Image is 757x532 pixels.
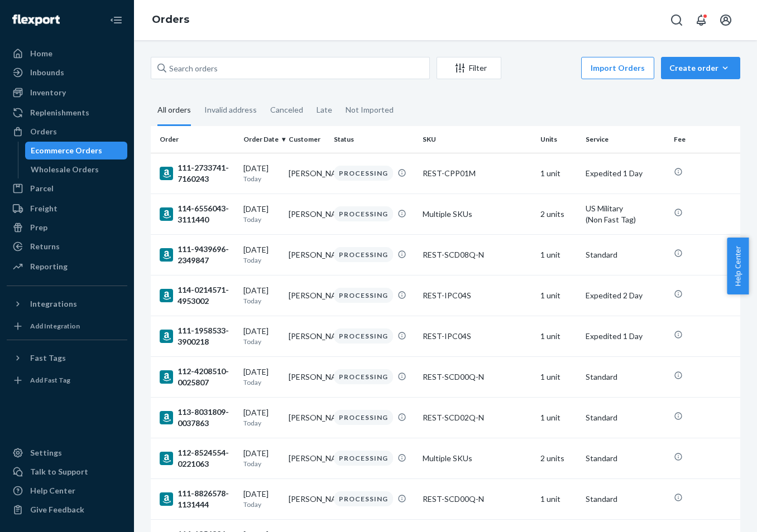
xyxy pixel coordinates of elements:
[334,491,393,506] div: PROCESSING
[284,316,329,356] td: [PERSON_NAME]
[586,203,665,214] p: US Military
[423,412,531,423] div: REST-SCD02Q-N
[31,164,99,175] div: Wholesale Orders
[423,494,531,505] div: REST-SCD00Q-N
[715,9,737,31] button: Open account menu
[317,95,332,124] div: Late
[204,95,257,124] div: Invalid address
[243,204,280,224] div: [DATE]
[536,194,581,234] td: 2 units
[270,95,303,124] div: Canceled
[334,206,393,221] div: PROCESSING
[586,371,665,383] p: Standard
[243,459,280,468] p: Today
[243,407,280,428] div: [DATE]
[30,241,60,252] div: Returns
[334,328,393,344] div: PROCESSING
[31,145,102,156] div: Ecommerce Orders
[160,162,234,185] div: 111-2733741-7160243
[586,214,665,225] div: (Non Fast Tag)
[418,438,536,478] td: Multiple SKUs
[727,238,749,294] button: Help Center
[586,494,665,505] p: Standard
[7,104,127,122] a: Replenishments
[7,84,127,101] a: Inventory
[30,107,89,118] div: Replenishments
[30,183,54,194] div: Parcel
[536,438,581,478] td: 2 units
[30,321,80,331] div: Add Integration
[7,180,127,197] a: Parcel
[586,412,665,423] p: Standard
[423,168,531,179] div: REST-CPP01M
[7,295,127,313] button: Integrations
[157,95,191,126] div: All orders
[586,453,665,464] p: Standard
[418,126,536,153] th: SKU
[7,317,127,335] a: Add Integration
[437,62,501,74] div: Filter
[536,316,581,356] td: 1 unit
[105,9,127,31] button: Close Navigation
[160,244,234,266] div: 111-9439696-2349847
[586,331,665,342] p: Expedited 1 Day
[30,485,75,496] div: Help Center
[284,275,329,316] td: [PERSON_NAME]
[536,397,581,438] td: 1 unit
[243,296,280,306] p: Today
[243,326,280,346] div: [DATE]
[581,126,669,153] th: Service
[334,369,393,384] div: PROCESSING
[243,500,280,509] p: Today
[7,463,127,481] a: Talk to Support
[30,261,68,272] div: Reporting
[423,290,531,301] div: REST-IPC04S
[581,57,654,79] button: Import Orders
[160,284,234,307] div: 114-0214571-4953002
[243,174,280,183] p: Today
[346,95,394,124] div: Not Imported
[160,366,234,388] div: 112-4208510-0025807
[536,275,581,316] td: 1 unit
[7,45,127,62] a: Home
[7,444,127,462] a: Settings
[243,285,280,306] div: [DATE]
[7,349,127,367] button: Fast Tags
[30,87,66,98] div: Inventory
[30,504,84,515] div: Give Feedback
[30,126,57,137] div: Orders
[243,163,280,183] div: [DATE]
[284,234,329,275] td: [PERSON_NAME]
[423,249,531,260] div: REST-SCD08Q-N
[289,134,325,144] div: Customer
[243,244,280,265] div: [DATE]
[536,234,581,275] td: 1 unit
[7,482,127,500] a: Help Center
[7,238,127,255] a: Returns
[669,126,740,153] th: Fee
[243,366,280,387] div: [DATE]
[151,126,239,153] th: Order
[30,203,58,214] div: Freight
[7,219,127,236] a: Prep
[160,203,234,225] div: 114-6556043-3111440
[665,9,688,31] button: Open Search Box
[334,410,393,425] div: PROCESSING
[7,258,127,275] a: Reporting
[243,255,280,265] p: Today
[7,371,127,389] a: Add Fast Tag
[243,448,280,468] div: [DATE]
[151,57,430,79] input: Search orders
[536,478,581,519] td: 1 unit
[160,325,234,347] div: 111-1958533-3900218
[284,438,329,478] td: [PERSON_NAME]
[334,247,393,262] div: PROCESSING
[586,290,665,301] p: Expedited 2 Day
[30,375,70,385] div: Add Fast Tag
[669,62,732,74] div: Create order
[586,249,665,260] p: Standard
[284,478,329,519] td: [PERSON_NAME]
[284,356,329,397] td: [PERSON_NAME]
[284,397,329,438] td: [PERSON_NAME]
